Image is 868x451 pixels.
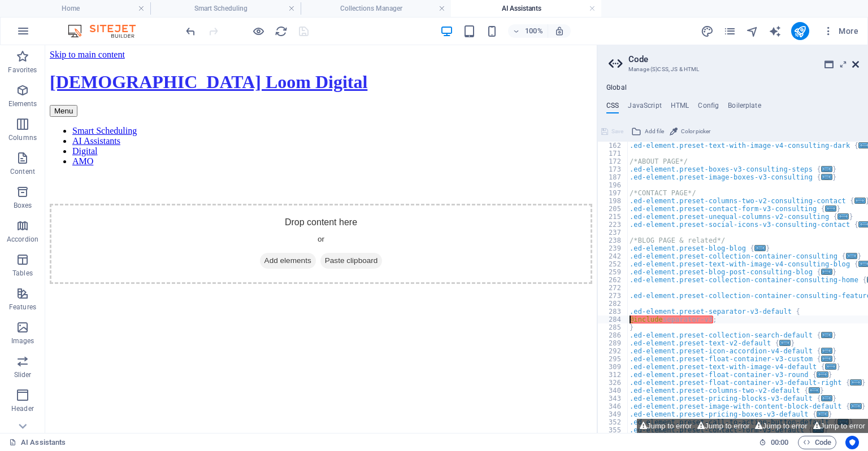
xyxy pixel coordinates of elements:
[723,25,736,38] i: Pages (Ctrl+Alt+S)
[825,364,836,370] span: ...
[630,125,666,138] button: Add file
[598,331,628,339] div: 286
[5,5,80,14] a: Skip to main content
[598,402,628,410] div: 346
[846,253,857,259] span: ...
[598,347,628,355] div: 292
[14,370,32,379] p: Slider
[645,125,664,138] span: Add file
[598,292,628,300] div: 273
[810,419,868,433] button: Jump to error
[598,410,628,418] div: 349
[598,213,628,221] div: 215
[598,229,628,237] div: 237
[598,260,628,268] div: 252
[274,24,288,38] button: reload
[723,24,737,38] button: pages
[275,25,288,38] i: Reload page
[184,24,197,38] button: undo
[606,102,619,114] h4: CSS
[11,404,34,413] p: Header
[598,237,628,244] div: 238
[184,25,197,38] i: Undo: Delete elements (Ctrl+Z)
[598,221,628,229] div: 223
[598,181,628,189] div: 196
[14,201,32,210] p: Boxes
[759,436,789,449] h6: Session time
[803,436,831,449] span: Code
[854,198,866,204] span: ...
[12,269,33,278] p: Tables
[301,2,451,15] h4: Collections Manager
[769,24,782,38] button: text_generator
[628,102,661,114] h4: JavaScript
[598,197,628,205] div: 198
[798,436,836,449] button: Code
[508,24,548,38] button: 100%
[598,363,628,371] div: 309
[525,24,543,38] h6: 100%
[791,22,809,40] button: publish
[598,355,628,363] div: 295
[850,379,862,386] span: ...
[628,64,836,75] h3: Manage (S)CSS, JS & HTML
[8,133,37,142] p: Columns
[821,174,832,180] span: ...
[818,22,863,40] button: More
[554,26,565,36] i: On resize automatically adjust zoom level to fit chosen device.
[215,208,271,224] span: Add elements
[8,99,37,108] p: Elements
[821,356,832,362] span: ...
[598,339,628,347] div: 289
[637,419,695,433] button: Jump to error
[11,336,34,345] p: Images
[65,24,150,38] img: Editor Logo
[598,316,628,323] div: 284
[821,348,832,354] span: ...
[701,24,714,38] button: design
[598,142,628,150] div: 162
[598,252,628,260] div: 242
[5,159,547,239] div: Drop content here
[598,189,628,197] div: 197
[701,25,714,38] i: Design (Ctrl+Alt+Y)
[769,25,782,38] i: AI Writer
[598,284,628,292] div: 272
[668,125,712,138] button: Color picker
[598,323,628,331] div: 285
[598,418,628,426] div: 352
[150,2,301,15] h4: Smart Scheduling
[598,244,628,252] div: 239
[275,208,337,224] span: Paste clipboard
[698,102,719,114] h4: Config
[837,213,849,220] span: ...
[850,403,862,409] span: ...
[821,269,832,275] span: ...
[628,54,859,64] h2: Code
[746,25,759,38] i: Navigator
[598,276,628,284] div: 262
[598,387,628,395] div: 340
[671,102,689,114] h4: HTML
[823,25,858,37] span: More
[821,166,832,172] span: ...
[746,24,759,38] button: navigator
[606,84,627,93] h4: Global
[598,379,628,387] div: 326
[779,438,780,446] span: :
[754,245,766,251] span: ...
[598,205,628,213] div: 205
[695,419,752,433] button: Jump to error
[681,125,710,138] span: Color picker
[10,167,35,176] p: Content
[845,436,859,449] button: Usercentrics
[779,340,791,346] span: ...
[817,411,828,417] span: ...
[598,157,628,165] div: 172
[451,2,601,15] h4: AI Assistants
[821,332,832,338] span: ...
[598,173,628,181] div: 187
[752,419,810,433] button: Jump to error
[817,371,828,378] span: ...
[598,308,628,316] div: 283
